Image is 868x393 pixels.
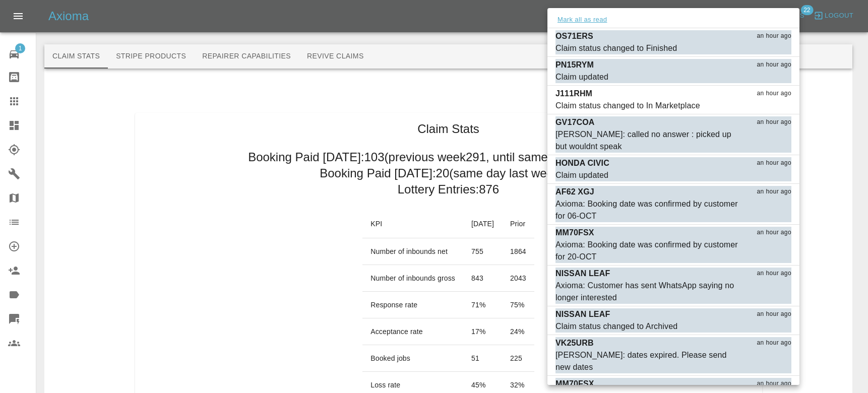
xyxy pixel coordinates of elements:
[757,228,791,238] span: an hour ago
[555,42,677,54] div: Claim status changed to Finished
[757,89,791,99] span: an hour ago
[757,158,791,168] span: an hour ago
[555,337,594,349] p: VK25URB
[555,227,594,239] p: MM70FSX
[757,379,791,389] span: an hour ago
[757,309,791,319] span: an hour ago
[757,60,791,70] span: an hour ago
[555,280,741,304] div: Axioma: Customer has sent WhatsApp saying no longer interested
[555,157,609,169] p: HONDA CIVIC
[555,378,594,390] p: MM70FSX
[757,31,791,41] span: an hour ago
[555,71,608,83] div: Claim updated
[555,186,594,198] p: AF62 XGJ
[555,169,608,181] div: Claim updated
[555,14,609,26] button: Mark all as read
[555,349,741,373] div: [PERSON_NAME]: dates expired. Please send new dates
[555,239,741,263] div: Axioma: Booking date was confirmed by customer for 20-OCT
[555,308,610,320] p: NISSAN LEAF
[757,269,791,279] span: an hour ago
[757,117,791,127] span: an hour ago
[555,100,700,112] div: Claim status changed to In Marketplace
[555,30,593,42] p: OS71ERS
[757,187,791,197] span: an hour ago
[555,59,594,71] p: PN15RYM
[555,88,592,100] p: J111RHM
[555,116,595,128] p: GV17COA
[757,338,791,348] span: an hour ago
[555,268,610,280] p: NISSAN LEAF
[555,198,741,222] div: Axioma: Booking date was confirmed by customer for 06-OCT
[555,320,677,333] div: Claim status changed to Archived
[555,128,741,153] div: [PERSON_NAME]: called no answer : picked up but wouldnt speak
